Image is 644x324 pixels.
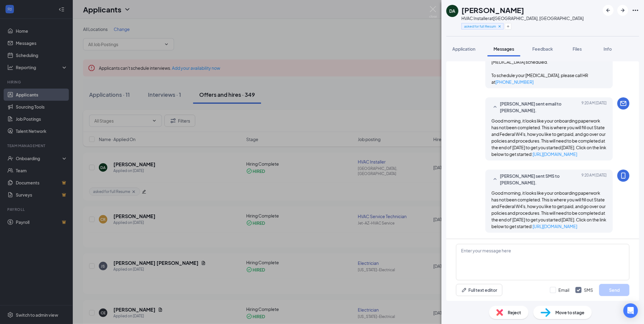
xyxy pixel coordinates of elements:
span: Feedback [532,46,553,52]
svg: SmallChevronUp [491,176,499,183]
svg: ArrowLeftNew [605,7,612,14]
button: Plus [505,23,512,29]
button: Send [599,284,629,296]
svg: Ellipses [632,7,639,14]
svg: Cross [498,24,502,29]
span: [PERSON_NAME] sent SMS to [PERSON_NAME]. [500,173,579,186]
span: Info [604,46,612,52]
button: ArrowRight [617,5,628,16]
svg: ArrowRight [619,7,626,14]
div: DA [449,8,455,14]
button: ArrowLeftNew [603,5,614,16]
span: Good morning, it looks like your onboarding paperwork has not been completed. This is where you w... [491,190,606,229]
span: Files [573,46,582,52]
span: Reject [508,309,521,316]
button: Full text editorPen [456,284,502,296]
span: Good morning, it looks like your onboarding paperwork has not been completed. This is where you w... [491,118,606,157]
span: [DATE] 9:20 AM [582,173,607,186]
svg: Plus [506,25,510,28]
span: [DATE] 9:20 AM [582,100,607,114]
h1: [PERSON_NAME] [461,5,524,15]
a: [URL][DOMAIN_NAME] [533,224,577,229]
svg: MobileSms [620,172,627,179]
svg: SmallChevronUp [491,103,499,111]
span: Move to stage [555,309,585,316]
svg: Pen [461,287,467,293]
a: [PHONE_NUMBER] [495,79,534,85]
div: HVAC Installer at [GEOGRAPHIC_DATA], [GEOGRAPHIC_DATA] [461,15,584,21]
svg: Email [620,100,627,107]
span: Messages [494,46,514,52]
a: [URL][DOMAIN_NAME] [533,151,577,157]
span: [PERSON_NAME] sent email to [PERSON_NAME]. [500,100,579,114]
div: Open Intercom Messenger [623,303,638,318]
span: asked for full Resume [464,24,496,29]
span: Application [452,46,475,52]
